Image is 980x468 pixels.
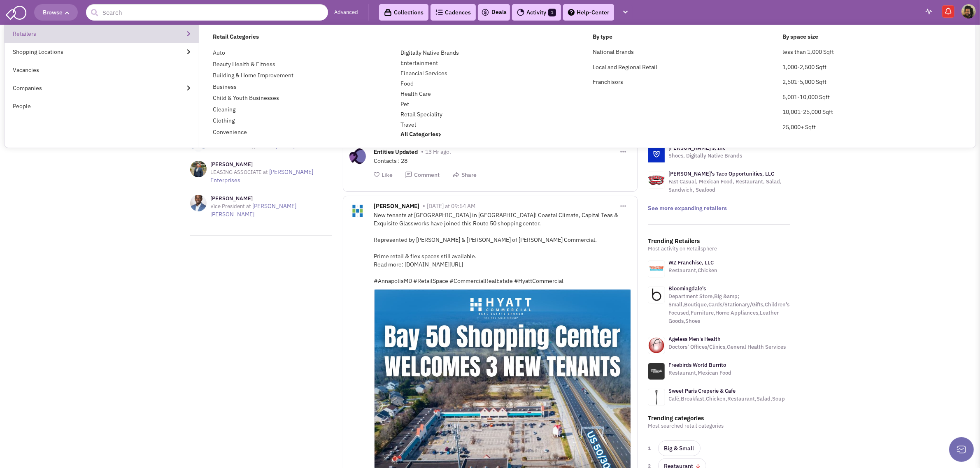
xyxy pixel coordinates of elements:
[782,123,816,131] a: 25,000+ Sqft
[669,361,726,368] a: Freebirds World Burrito
[593,33,772,40] h4: By type
[782,93,830,101] a: 5,001-10,000 Sqft
[648,245,790,253] p: Most activity on Retailsphere
[669,152,743,160] p: Shoes, Digitally Native Brands
[6,4,26,20] img: SmartAdmin
[400,130,441,138] a: All Categories
[512,4,561,21] a: Activity1
[211,203,251,210] span: Vice President at
[648,204,727,212] a: See more expanding retailers
[263,142,319,150] a: Veery Realty Partners
[648,444,653,452] span: 1
[669,285,706,292] a: Bloomingdale's
[213,60,275,68] a: Beauty Health & Fitness
[400,121,416,128] a: Travel
[669,266,718,275] p: Restaurant,Chicken
[5,97,199,115] a: People
[34,4,78,21] button: Browse
[782,33,962,40] h4: By space size
[400,70,447,77] a: Financial Services
[669,336,721,343] a: Ageless Men's Health
[211,195,332,202] h3: [PERSON_NAME]
[5,43,199,61] a: Shopping Locations
[379,4,428,21] a: Collections
[211,168,314,184] a: [PERSON_NAME] Enterprises
[211,143,262,150] span: Director of Leasing at
[213,106,235,113] a: Cleaning
[86,4,328,21] input: Search
[427,202,476,210] span: [DATE] at 09:54 AM
[374,202,420,212] span: [PERSON_NAME]
[782,63,826,71] a: 1,000-2,500 Sqft
[334,9,358,16] a: Advanced
[405,171,440,179] button: Comment
[648,146,665,162] img: logo
[213,128,247,136] a: Convenience
[658,440,701,456] a: Big & Small
[426,148,452,155] span: 13 Hr ago.
[374,171,393,179] button: Like
[431,4,476,21] a: Cadences
[213,33,582,40] h4: Retail Categories
[400,59,438,67] a: Entertainment
[5,61,199,79] a: Vacancies
[568,9,575,16] img: help.png
[374,157,631,165] div: Contacts : 28
[648,172,665,188] img: logo
[5,79,199,97] a: Companies
[669,170,775,177] a: [PERSON_NAME]'s Taco Opportunities, LLC
[481,7,507,17] a: Deals
[669,387,736,394] a: Sweet Paris Creperie & Cafe
[382,171,393,178] span: Like
[211,202,297,218] a: [PERSON_NAME] [PERSON_NAME]
[669,178,790,194] p: Fast Casual, Mexican Food, Restaurant, Salad, Sandwich, Seafood
[669,395,785,403] p: Café,Breakfast,Chicken,Restaurant,Salad,Soup
[593,48,634,56] a: National Brands
[669,144,726,151] a: [PERSON_NAME]'s, Inc
[593,78,623,86] a: Franchisors
[400,111,442,118] a: Retail Speciality
[213,83,237,90] a: Business
[213,49,225,56] a: Auto
[211,169,268,176] span: LEASING ASSOCIATE at
[213,94,279,102] a: Child & Youth Businesses
[213,117,235,124] a: Clothing
[400,80,414,87] a: Food
[400,90,431,97] a: Health Care
[961,4,976,19] img: Chris Larocco
[548,9,556,16] span: 1
[782,108,833,116] a: 10,001-25,000 Sqft
[593,63,657,71] a: Local and Regional Retail
[782,78,826,86] a: 2,501-5,000 Sqft
[211,161,332,168] h3: [PERSON_NAME]
[669,369,732,377] p: Restaurant,Mexican Food
[648,237,790,245] h3: Trending Retailers
[669,343,786,351] p: Doctors’ Offices/Clinics,General Health Services
[481,7,489,17] img: icon-deals.svg
[648,415,790,422] h3: Trending categories
[669,292,790,325] p: Department Store,Big &amp; Small,Boutique,Cards/Stationary/Gifts,Children's Focused,Furniture,Hom...
[648,261,665,277] img: www.wingzone.com
[669,259,714,266] a: WZ Franchise, LLC
[782,48,834,56] a: less than 1,000 Sqft
[435,9,443,15] img: Cadences_logo.png
[384,9,392,16] img: icon-collection-lavender-black.svg
[374,211,631,285] div: New tenants at [GEOGRAPHIC_DATA] in [GEOGRAPHIC_DATA]! Coastal Climate, Capital Teas & Exquisite ...
[5,25,199,43] a: Retailers
[563,4,614,21] a: Help-Center
[517,9,524,16] img: Activity.png
[400,100,409,108] a: Pet
[648,422,790,430] p: Most searched retail categories
[43,9,69,16] span: Browse
[213,72,293,79] a: Building & Home Improvement
[452,171,477,179] button: Share
[374,148,418,158] span: Entities Updated
[400,49,459,56] a: Digitally Native Brands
